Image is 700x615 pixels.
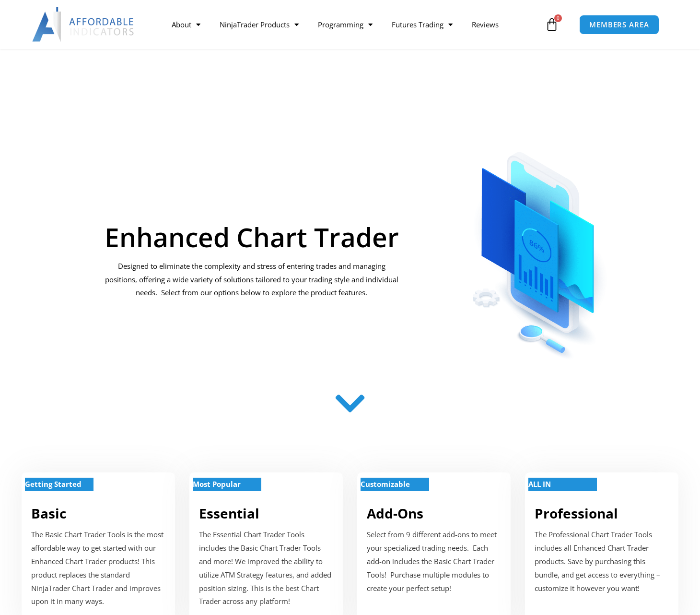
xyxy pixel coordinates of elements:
[589,21,649,28] span: MEMBERS AREA
[210,13,308,36] a: NinjaTrader Products
[193,479,241,489] strong: Most Popular
[199,504,259,522] a: Essential
[162,13,543,36] nav: Menu
[382,13,462,36] a: Futures Trading
[31,528,165,608] p: The Basic Chart Trader Tools is the most affordable way to get started with our Enhanced Chart Tr...
[579,15,659,35] a: MEMBERS AREA
[462,13,508,36] a: Reviews
[162,13,210,36] a: About
[535,528,669,595] p: The Professional Chart Trader Tools includes all Enhanced Chart Trader products. Save by purchasi...
[441,129,637,362] img: ChartTrader | Affordable Indicators – NinjaTrader
[104,260,400,300] p: Designed to eliminate the complexity and stress of entering trades and managing positions, offeri...
[535,504,618,522] a: Professional
[367,504,423,522] a: Add-Ons
[199,528,333,608] p: The Essential Chart Trader Tools includes the Basic Chart Trader Tools and more! We improved the ...
[554,14,562,22] span: 0
[104,224,400,250] h1: Enhanced Chart Trader
[25,479,82,489] strong: Getting Started
[31,504,66,522] a: Basic
[367,528,501,595] p: Select from 9 different add-ons to meet your specialized trading needs. Each add-on includes the ...
[361,479,410,489] strong: Customizable
[32,7,135,42] img: LogoAI | Affordable Indicators – NinjaTrader
[528,479,551,489] strong: ALL IN
[531,11,573,38] a: 0
[308,13,382,36] a: Programming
